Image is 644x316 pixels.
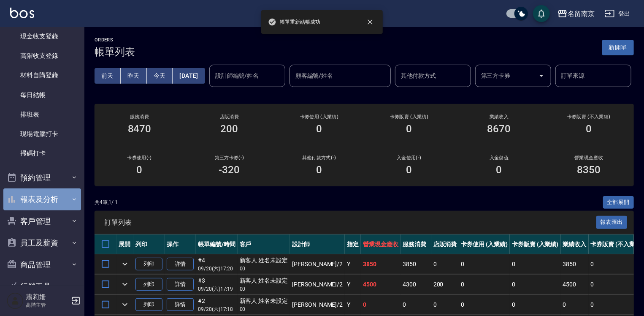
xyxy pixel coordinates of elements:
button: 報表匯出 [596,216,628,229]
td: Y [345,254,361,274]
td: 4300 [400,275,431,294]
button: save [533,5,550,22]
td: Y [345,275,361,294]
h2: 其他付款方式(-) [284,155,354,161]
td: [PERSON_NAME] /2 [290,295,345,315]
td: 0 [459,254,510,274]
h3: 0 [406,123,412,135]
td: 4500 [361,275,400,294]
button: 登出 [601,6,634,22]
button: 列印 [135,258,162,271]
th: 操作 [165,234,196,254]
h2: 卡券使用(-) [105,155,174,161]
th: 卡券使用 (入業績) [459,234,510,254]
td: 4500 [561,275,589,294]
p: 高階主管 [26,301,69,309]
a: 每日結帳 [3,85,81,105]
h3: 0 [586,123,592,135]
th: 客戶 [238,234,290,254]
h2: 入金使用(-) [374,155,444,161]
td: 0 [459,295,510,315]
h3: 8350 [577,164,601,176]
p: 00 [240,305,288,313]
p: 00 [240,285,288,293]
td: Y [345,295,361,315]
a: 現場電腦打卡 [3,124,81,144]
h3: 8470 [128,123,152,135]
a: 材料自購登錄 [3,65,81,85]
th: 帳單編號/時間 [196,234,238,254]
h3: 服務消費 [105,114,174,120]
div: 新客人 姓名未設定 [240,276,288,285]
div: 新客人 姓名未設定 [240,297,288,305]
h3: 0 [496,164,502,176]
td: 0 [510,254,561,274]
div: 名留南京 [568,8,595,19]
td: 0 [510,275,561,294]
h3: 0 [137,164,143,176]
button: 名留南京 [554,5,598,22]
button: 新開單 [602,40,634,55]
h2: 卡券販賣 (不入業績) [554,114,624,120]
td: 0 [400,295,431,315]
a: 排班表 [3,105,81,124]
td: [PERSON_NAME] /2 [290,275,345,294]
th: 設計師 [290,234,345,254]
a: 現金收支登錄 [3,27,81,46]
h3: 0 [317,123,322,135]
button: expand row [119,278,131,291]
h2: ORDERS [95,37,135,43]
td: 3850 [361,254,400,274]
h2: 卡券販賣 (入業績) [374,114,444,120]
a: 新開單 [602,43,634,51]
h2: 業績收入 [464,114,534,120]
p: 09/20 (六) 17:18 [198,305,235,313]
h3: 200 [221,123,238,135]
a: 掃碼打卡 [3,144,81,163]
button: 昨天 [121,68,147,84]
button: expand row [119,298,131,311]
button: 全部展開 [603,196,634,209]
p: 00 [240,265,288,272]
button: 前天 [95,68,121,84]
td: #2 [196,295,238,315]
div: 新客人 姓名未設定 [240,256,288,265]
td: 200 [431,275,459,294]
h2: 營業現金應收 [554,155,624,161]
button: 客戶管理 [3,210,81,232]
h3: 帳單列表 [95,46,135,58]
h3: 8670 [487,123,511,135]
td: 0 [561,295,589,315]
button: Open [535,69,548,82]
button: 報表及分析 [3,188,81,210]
h3: 0 [406,164,412,176]
h2: 入金儲值 [464,155,534,161]
p: 共 4 筆, 1 / 1 [95,199,118,206]
a: 詳情 [167,258,194,271]
th: 服務消費 [400,234,431,254]
th: 展開 [116,234,133,254]
td: 0 [431,254,459,274]
p: 09/20 (六) 17:19 [198,285,235,293]
button: 行銷工具 [3,275,81,297]
span: 訂單列表 [105,218,596,227]
a: 報表匯出 [596,218,628,226]
button: 員工及薪資 [3,232,81,254]
td: 3850 [561,254,589,274]
button: close [361,13,379,31]
td: 0 [510,295,561,315]
th: 指定 [345,234,361,254]
a: 高階收支登錄 [3,46,81,65]
h3: 0 [317,164,322,176]
img: Logo [10,8,34,18]
button: 列印 [135,298,162,311]
a: 詳情 [167,278,194,291]
th: 列印 [133,234,165,254]
a: 詳情 [167,298,194,311]
th: 營業現金應收 [361,234,400,254]
img: Person [7,292,24,309]
button: 預約管理 [3,167,81,189]
h5: 蕭莉姍 [26,293,69,301]
button: 商品管理 [3,254,81,276]
h2: 第三方卡券(-) [195,155,264,161]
